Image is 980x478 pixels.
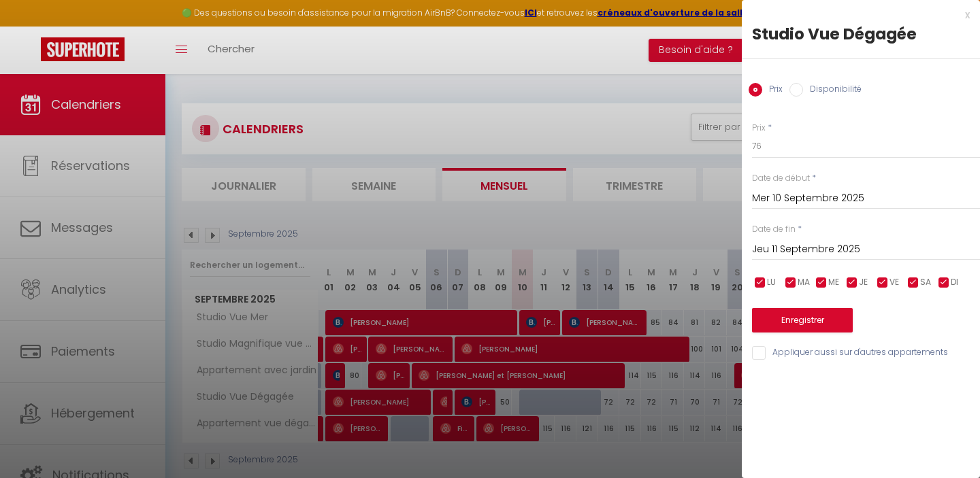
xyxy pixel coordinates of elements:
label: Date de début [752,172,810,185]
label: Disponibilité [803,83,862,98]
span: LU [767,276,776,289]
label: Prix [752,122,766,135]
label: Date de fin [752,223,796,236]
button: Ouvrir le widget de chat LiveChat [11,5,52,46]
label: Prix [762,83,783,98]
span: JE [859,276,868,289]
span: MA [798,276,810,289]
button: Enregistrer [752,308,853,332]
span: DI [951,276,958,289]
span: VE [889,276,899,289]
div: x [742,7,970,23]
div: Studio Vue Dégagée [752,23,970,45]
span: SA [920,276,931,289]
span: ME [828,276,839,289]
